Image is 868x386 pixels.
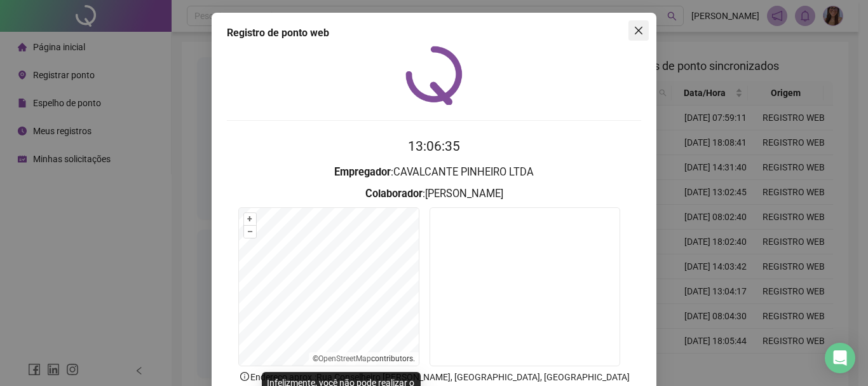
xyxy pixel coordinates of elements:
[318,354,371,363] a: OpenStreetMap
[365,188,423,200] strong: Colaborador
[405,46,463,105] img: QRPoint
[227,186,641,202] h3: : [PERSON_NAME]
[334,166,391,178] strong: Empregador
[313,354,415,363] li: © contributors.
[239,371,250,382] span: info-circle
[227,370,641,384] p: Endereço aprox. : Rua Conselheiro [PERSON_NAME], [GEOGRAPHIC_DATA], [GEOGRAPHIC_DATA]
[244,226,256,238] button: –
[628,20,649,41] button: Close
[227,25,641,41] div: Registro de ponto web
[227,164,641,181] h3: : CAVALCANTE PINHEIRO LTDA
[244,213,256,225] button: +
[825,343,855,373] div: Open Intercom Messenger
[408,139,460,154] time: 13:06:35
[634,25,644,36] span: close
